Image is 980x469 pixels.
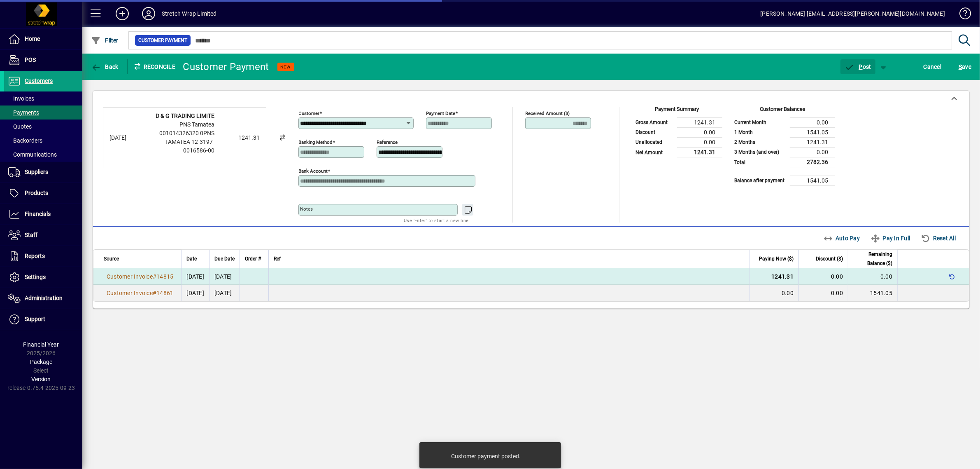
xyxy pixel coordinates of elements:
[731,107,835,186] app-page-summary-card: Customer Balances
[8,95,34,102] span: Invoices
[760,7,945,20] div: [PERSON_NAME] [EMAIL_ADDRESS][PERSON_NAME][DOMAIN_NAME]
[867,231,913,246] button: Pay In Full
[25,295,63,301] span: Administration
[89,59,121,74] button: Back
[677,147,722,157] td: 1241.31
[32,376,51,382] span: Version
[731,147,790,157] td: 3 Months (and over)
[156,273,173,280] span: 14815
[957,59,973,74] button: Save
[632,147,677,157] td: Net Amount
[162,7,217,20] div: Stretch Wrap Limited
[109,6,135,21] button: Add
[209,285,240,301] td: [DATE]
[4,204,82,225] a: Financials
[104,288,177,298] a: Customer Invoice#14861
[632,117,677,127] td: Gross Amount
[959,60,971,73] span: ave
[281,64,291,70] span: NEW
[153,273,156,280] span: #
[4,288,82,309] a: Administration
[91,37,119,44] span: Filter
[782,290,794,296] span: 0.00
[731,117,790,127] td: Current Month
[187,254,197,263] span: Date
[138,36,187,45] span: Customer Payment
[104,272,177,281] a: Customer Invoice#14815
[4,134,82,148] a: Backorders
[109,134,142,142] div: [DATE]
[25,274,46,280] span: Settings
[104,254,119,263] span: Source
[214,254,235,263] span: Due Date
[924,60,942,73] span: Cancel
[632,137,677,147] td: Unallocated
[4,225,82,246] a: Staff
[156,113,214,119] strong: D & G TRADING LIMITE
[677,117,722,127] td: 1241.31
[922,59,944,74] button: Cancel
[953,2,970,28] a: Knowledge Base
[4,120,82,134] a: Quotes
[4,106,82,120] a: Payments
[25,232,37,238] span: Staff
[771,273,794,280] span: 1241.31
[853,250,892,268] span: Remaining Balance ($)
[526,110,570,116] mat-label: Received Amount ($)
[4,183,82,204] a: Products
[187,290,205,296] span: [DATE]
[959,63,962,70] span: S
[632,127,677,137] td: Discount
[156,290,173,296] span: 14861
[82,59,128,74] app-page-header-button: Back
[299,110,320,116] mat-label: Customer
[731,176,790,185] td: Balance after payment
[8,151,57,158] span: Communications
[8,123,32,130] span: Quotes
[25,190,48,196] span: Products
[377,139,398,145] mat-label: Reference
[107,273,153,280] span: Customer Invoice
[89,33,121,48] button: Filter
[820,231,864,246] button: Auto Pay
[404,216,468,225] mat-hint: Use 'Enter' to start a new line
[25,77,53,84] span: Customers
[159,121,214,154] span: PNS Tamatea 001014326320 0PNS TAMATEA 12-3197-0016586-00
[870,290,892,296] span: 1541.05
[831,273,843,280] span: 0.00
[219,134,260,142] div: 1241.31
[790,117,835,127] td: 0.00
[831,290,843,296] span: 0.00
[135,6,162,21] button: Profile
[790,176,835,185] td: 1541.05
[845,63,871,70] span: ost
[245,254,261,263] span: Order #
[107,290,153,296] span: Customer Invoice
[731,105,835,117] div: Customer Balances
[25,35,40,42] span: Home
[25,211,51,217] span: Financials
[23,341,59,348] span: Financial Year
[4,91,82,106] a: Invoices
[8,137,42,144] span: Backorders
[880,273,892,280] span: 0.00
[274,254,281,263] span: Ref
[790,157,835,167] td: 2782.36
[299,139,333,145] mat-label: Banking method
[921,232,956,245] span: Reset All
[731,157,790,167] td: Total
[451,452,521,460] div: Customer payment posted.
[187,273,205,280] span: [DATE]
[128,60,177,73] div: Reconcile
[859,63,863,70] span: P
[25,253,45,259] span: Reports
[91,63,119,70] span: Back
[4,267,82,288] a: Settings
[824,232,860,245] span: Auto Pay
[299,168,328,174] mat-label: Bank Account
[25,169,48,175] span: Suppliers
[183,60,269,73] div: Customer Payment
[840,59,875,74] button: Post
[153,290,156,296] span: #
[4,309,82,330] a: Support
